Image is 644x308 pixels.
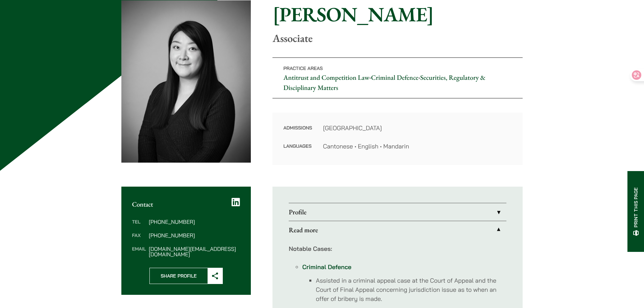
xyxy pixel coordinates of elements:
[149,233,240,238] dd: [PHONE_NUMBER]
[289,203,506,221] a: Profile
[272,32,523,45] p: Associate
[283,73,369,82] a: Antitrust and Competition Law
[132,219,146,233] dt: Tel
[302,263,351,271] a: Criminal Defence
[149,246,240,257] dd: [DOMAIN_NAME][EMAIL_ADDRESS][DOMAIN_NAME]
[132,246,146,257] dt: Email
[283,73,485,92] a: Securities, Regulatory & Disciplinary Matters
[289,221,506,239] a: Read more
[371,73,419,82] a: Criminal Defence
[132,200,240,208] h2: Contact
[283,142,312,151] dt: Languages
[283,123,312,142] dt: Admissions
[272,2,523,26] h1: [PERSON_NAME]
[289,245,332,253] strong: Notable Cases:
[149,268,223,284] button: Share Profile
[323,123,512,133] dd: [GEOGRAPHIC_DATA]
[232,197,240,207] a: LinkedIn
[272,57,523,98] p: • •
[150,268,208,284] span: Share Profile
[132,233,146,246] dt: Fax
[283,65,323,71] span: Practice Areas
[323,142,512,151] dd: Cantonese • English • Mandarin
[149,219,240,224] dd: [PHONE_NUMBER]
[316,276,506,303] li: Assisted in a criminal appeal case at the Court of Appeal and the Court of Final Appeal concernin...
